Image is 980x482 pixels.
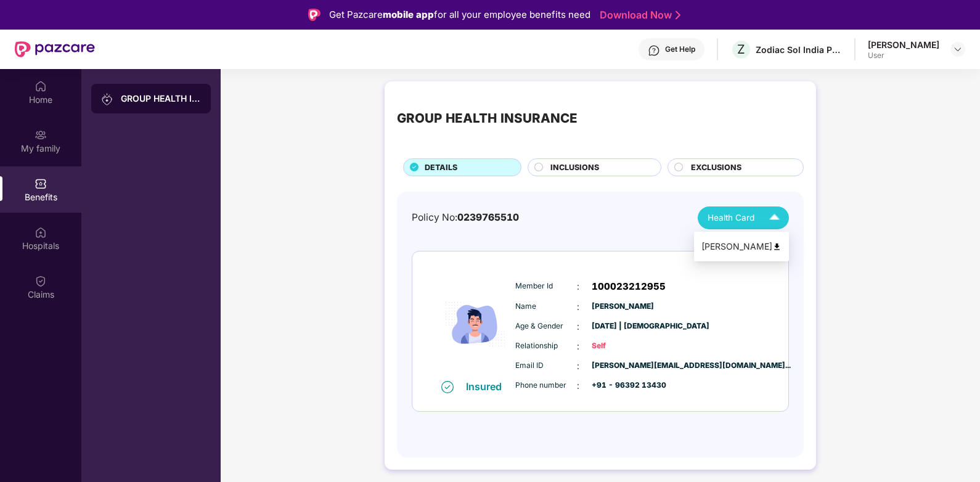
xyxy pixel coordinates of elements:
span: : [577,379,579,393]
span: Email ID [515,360,577,372]
img: Icuh8uwCUCF+XjCZyLQsAKiDCM9HiE6CMYmKQaPGkZKaA32CAAACiQcFBJY0IsAAAAASUVORK5CYII= [764,207,785,229]
img: svg+xml;base64,PHN2ZyBpZD0iQmVuZWZpdHMiIHhtbG5zPSJodHRwOi8vd3d3LnczLm9yZy8yMDAwL3N2ZyIgd2lkdGg9Ij... [35,178,47,190]
img: New Pazcare Logo [15,41,95,57]
span: +91 - 96392 13430 [592,380,653,391]
div: Policy No: [412,210,519,225]
img: svg+xml;base64,PHN2ZyBpZD0iRHJvcGRvd24tMzJ4MzIiIHhtbG5zPSJodHRwOi8vd3d3LnczLm9yZy8yMDAwL3N2ZyIgd2... [953,44,963,54]
span: Health Card [708,211,754,224]
img: svg+xml;base64,PHN2ZyB3aWR0aD0iMjAiIGhlaWdodD0iMjAiIHZpZXdCb3g9IjAgMCAyMCAyMCIgZmlsbD0ibm9uZSIgeG... [35,129,47,141]
div: Get Help [665,44,695,54]
button: Health Card [698,206,789,229]
span: Phone number [515,380,577,391]
span: : [577,340,579,353]
div: Zodiac Sol India Private Limited [756,44,842,55]
span: Z [737,42,745,57]
div: GROUP HEALTH INSURANCE [121,92,201,105]
div: User [868,51,939,60]
span: [PERSON_NAME] [592,301,653,312]
span: Relationship [515,340,577,352]
span: INCLUSIONS [550,161,599,174]
img: svg+xml;base64,PHN2ZyB4bWxucz0iaHR0cDovL3d3dy53My5vcmcvMjAwMC9zdmciIHdpZHRoPSI0OCIgaGVpZ2h0PSI0OC... [772,242,782,251]
img: Logo [308,9,321,21]
span: [DATE] | [DEMOGRAPHIC_DATA] [592,321,653,332]
div: [PERSON_NAME] [868,39,939,51]
span: Member Id [515,280,577,292]
span: Age & Gender [515,321,577,332]
img: Stroke [676,9,680,22]
img: svg+xml;base64,PHN2ZyBpZD0iSGVscC0zMngzMiIgeG1sbnM9Imh0dHA6Ly93d3cudzMub3JnLzIwMDAvc3ZnIiB3aWR0aD... [648,44,660,57]
span: : [577,320,579,333]
span: DETAILS [425,161,457,174]
img: icon [438,269,512,380]
img: svg+xml;base64,PHN2ZyBpZD0iSG9zcGl0YWxzIiB4bWxucz0iaHR0cDovL3d3dy53My5vcmcvMjAwMC9zdmciIHdpZHRoPS... [35,226,47,239]
img: svg+xml;base64,PHN2ZyBpZD0iQ2xhaW0iIHhtbG5zPSJodHRwOi8vd3d3LnczLm9yZy8yMDAwL3N2ZyIgd2lkdGg9IjIwIi... [35,275,47,287]
span: 100023212955 [592,279,666,294]
span: Name [515,301,577,312]
div: GROUP HEALTH INSURANCE [397,108,578,128]
span: [PERSON_NAME][EMAIL_ADDRESS][DOMAIN_NAME]... [592,360,653,372]
span: : [577,280,579,293]
img: svg+xml;base64,PHN2ZyB4bWxucz0iaHR0cDovL3d3dy53My5vcmcvMjAwMC9zdmciIHdpZHRoPSIxNiIgaGVpZ2h0PSIxNi... [441,381,454,393]
span: : [577,359,579,373]
span: EXCLUSIONS [691,161,741,174]
img: svg+xml;base64,PHN2ZyBpZD0iSG9tZSIgeG1sbnM9Imh0dHA6Ly93d3cudzMub3JnLzIwMDAvc3ZnIiB3aWR0aD0iMjAiIG... [35,80,47,92]
span: 0239765510 [457,211,519,223]
div: Insured [466,380,509,393]
span: Self [592,340,653,352]
a: Download Now [600,9,677,22]
strong: mobile app [383,9,434,20]
div: [PERSON_NAME] [701,240,782,253]
img: svg+xml;base64,PHN2ZyB3aWR0aD0iMjAiIGhlaWdodD0iMjAiIHZpZXdCb3g9IjAgMCAyMCAyMCIgZmlsbD0ibm9uZSIgeG... [101,93,113,105]
span: : [577,300,579,314]
div: Get Pazcare for all your employee benefits need [329,7,590,22]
